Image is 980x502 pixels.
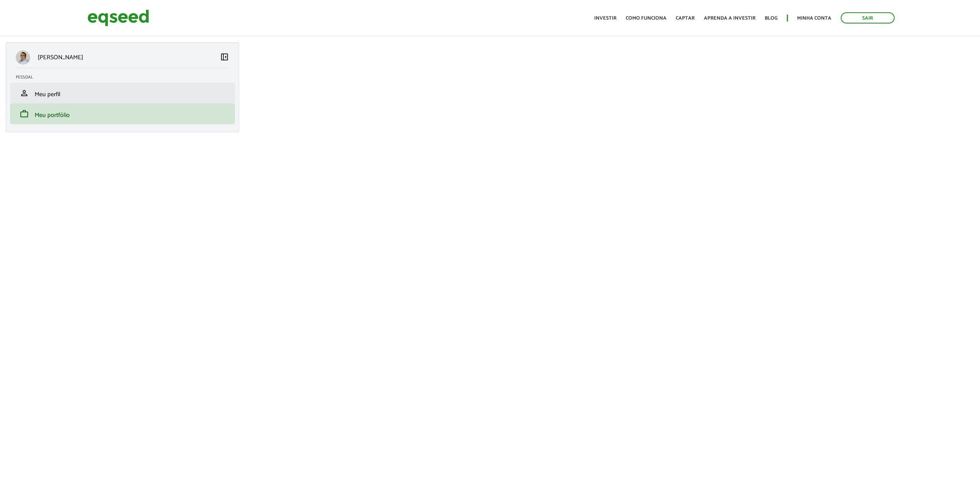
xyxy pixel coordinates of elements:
p: [PERSON_NAME] [38,54,83,61]
a: Minha conta [797,16,831,21]
a: Captar [676,16,695,21]
a: workMeu portfólio [16,109,229,118]
h2: Pessoal [16,75,235,80]
a: Sair [841,12,895,23]
a: Blog [765,16,777,21]
a: personMeu perfil [16,88,229,98]
span: Meu portfólio [35,110,70,120]
a: Como funciona [626,16,667,21]
a: Colapsar menu [220,52,229,63]
li: Meu perfil [10,83,235,103]
span: person [20,88,29,98]
span: work [20,109,29,118]
li: Meu portfólio [10,103,235,124]
a: Investir [594,16,616,21]
span: Meu perfil [35,89,60,100]
span: left_panel_close [220,52,229,62]
img: EqSeed [87,8,149,28]
a: Aprenda a investir [704,16,756,21]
